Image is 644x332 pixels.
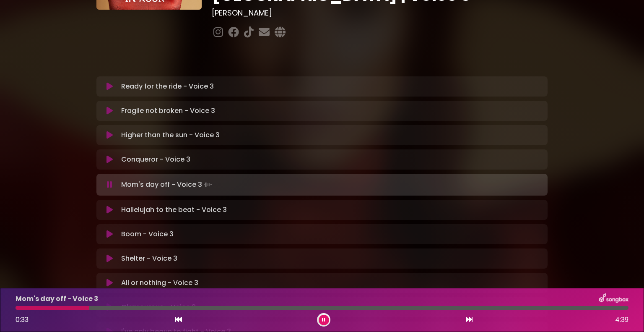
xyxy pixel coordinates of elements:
p: All or nothing - Voice 3 [121,278,198,288]
p: Shelter - Voice 3 [121,254,177,264]
p: Fragile not broken - Voice 3 [121,106,215,116]
span: 4:39 [615,315,628,325]
p: Boom - Voice 3 [121,229,174,239]
h3: [PERSON_NAME] [212,8,548,18]
p: Mom's day off - Voice 3 [121,179,214,191]
p: Higher than the sun - Voice 3 [121,130,220,140]
span: 0:33 [16,315,29,324]
p: Mom's day off - Voice 3 [16,294,98,304]
img: songbox-logo-white.png [599,293,628,304]
p: Hallelujah to the beat - Voice 3 [121,205,227,215]
p: Ready for the ride - Voice 3 [121,81,214,91]
img: waveform4.gif [202,179,214,191]
p: Conqueror - Voice 3 [121,154,190,165]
